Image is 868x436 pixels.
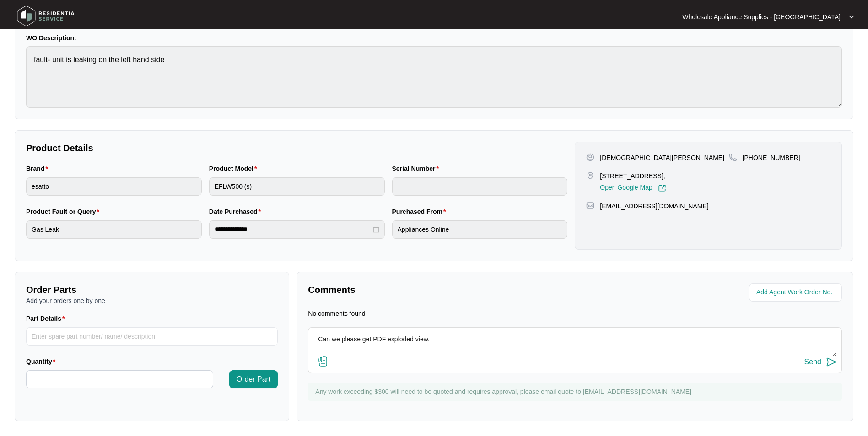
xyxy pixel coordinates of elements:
[209,164,261,173] label: Product Model
[26,283,278,296] p: Order Parts
[804,358,821,366] div: Send
[586,171,594,180] img: map-pin
[209,177,385,196] input: Product Model
[586,202,594,210] img: map-pin
[658,184,666,192] img: Link-External
[26,142,567,154] p: Product Details
[26,327,278,346] input: Part Details
[682,12,841,21] p: Wholesale Appliance Supplies - [GEOGRAPHIC_DATA]
[826,356,837,367] img: send-icon.svg
[600,153,724,162] p: [DEMOGRAPHIC_DATA][PERSON_NAME]
[26,357,59,366] label: Quantity
[318,356,329,367] img: file-attachment-doc.svg
[849,15,854,19] img: dropdown arrow
[743,153,800,162] p: [PHONE_NUMBER]
[308,283,568,296] p: Comments
[600,202,708,211] p: [EMAIL_ADDRESS][DOMAIN_NAME]
[215,224,371,234] input: Date Purchased
[26,33,842,43] p: WO Description:
[26,164,52,173] label: Brand
[26,296,278,305] p: Add your orders one by one
[804,356,837,368] button: Send
[756,287,836,298] input: Add Agent Work Order No.
[392,207,450,216] label: Purchased From
[26,207,103,216] label: Product Fault or Query
[308,309,365,318] p: No comments found
[237,374,271,385] span: Order Part
[27,371,213,388] input: Quantity
[26,314,69,323] label: Part Details
[26,177,202,196] input: Brand
[729,153,737,161] img: map-pin
[600,184,666,192] a: Open Google Map
[14,2,78,30] img: residentia service logo
[313,332,837,356] textarea: Can we please get PDF exploded view.
[586,153,594,161] img: user-pin
[600,171,666,181] p: [STREET_ADDRESS],
[392,220,568,239] input: Purchased From
[209,207,264,216] label: Date Purchased
[26,46,842,108] textarea: fault- unit is leaking on the left hand side
[392,164,442,173] label: Serial Number
[229,370,278,388] button: Order Part
[315,387,837,396] p: Any work exceeding $300 will need to be quoted and requires approval, please email quote to [EMAI...
[26,220,202,239] input: Product Fault or Query
[392,177,568,196] input: Serial Number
